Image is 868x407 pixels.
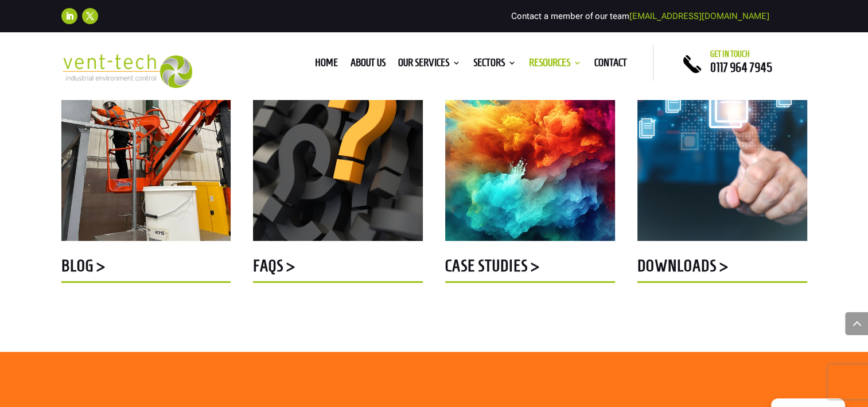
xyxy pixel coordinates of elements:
a: Home [315,59,338,71]
a: Contact [594,59,627,71]
h5: FAQS > [253,258,423,280]
img: 2023-09-27T08_35_16.549ZVENT-TECH---Clear-background [61,54,193,88]
a: Follow on LinkedIn [61,8,77,24]
span: Contact a member of our team [511,11,769,21]
span: Get in touch [710,49,750,59]
a: Resources [529,59,582,71]
a: Follow on X [82,8,98,24]
h5: CASE STUDIES > [445,258,615,280]
h5: DOWNLOADS > [637,258,807,280]
img: AdobeStock_603525449 [445,21,615,241]
h5: Blog > [61,258,231,280]
a: 0117 964 7945 [710,60,772,74]
a: About us [351,59,386,71]
img: AdobeStock_738458994 [637,21,807,241]
img: AdobeStock_1762867871 [253,21,423,241]
a: [EMAIL_ADDRESS][DOMAIN_NAME] [629,11,769,21]
img: 3 (1) [61,21,231,241]
a: Our Services [398,59,461,71]
a: Sectors [473,59,516,71]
